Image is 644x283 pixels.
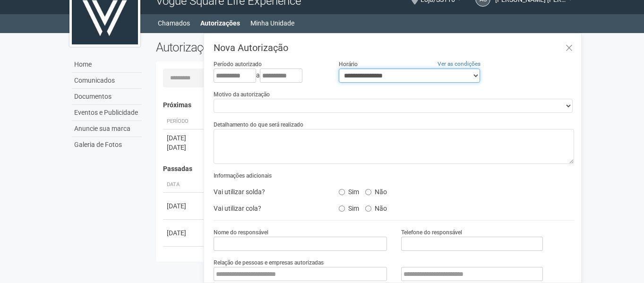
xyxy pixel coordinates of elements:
[214,69,324,83] div: a
[167,228,202,238] div: [DATE]
[72,57,142,73] a: Home
[158,17,190,30] a: Chamados
[214,43,574,52] h3: Nova Autorização
[438,60,481,67] a: Ver as condições
[401,228,462,237] label: Telefone do responsável
[206,185,331,199] div: Vai utilizar solda?
[72,89,142,105] a: Documentos
[214,120,303,129] label: Detalhamento do que será realizado
[156,40,358,54] h2: Autorizações
[163,177,206,193] th: Data
[72,121,142,137] a: Anuncie sua marca
[339,206,345,212] input: Sim
[163,114,206,129] th: Período
[167,201,202,211] div: [DATE]
[214,228,268,237] label: Nome do responsável
[167,133,202,143] div: [DATE]
[365,189,371,195] input: Não
[214,258,324,267] label: Relação de pessoas e empresas autorizadas
[339,201,359,213] label: Sim
[72,73,142,89] a: Comunicados
[339,60,358,69] label: Horário
[365,206,371,212] input: Não
[167,143,202,152] div: [DATE]
[163,165,568,172] h4: Passadas
[72,105,142,121] a: Eventos e Publicidade
[214,90,270,99] label: Motivo da autorização
[214,172,272,180] label: Informações adicionais
[163,102,568,109] h4: Próximas
[206,201,331,215] div: Vai utilizar cola?
[72,137,142,153] a: Galeria de Fotos
[339,189,345,195] input: Sim
[365,185,387,196] label: Não
[365,201,387,213] label: Não
[250,17,294,30] a: Minha Unidade
[200,17,240,30] a: Autorizações
[339,185,359,196] label: Sim
[214,60,262,69] label: Período autorizado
